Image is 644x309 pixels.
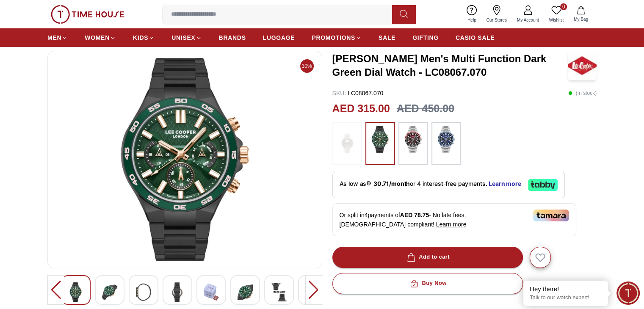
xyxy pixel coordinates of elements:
img: LEE COOPER Men's Multi Function Gray Dial Watch - LC08067.360 [102,282,117,302]
button: Add to cart [332,247,523,268]
p: ( In stock ) [568,89,597,97]
a: WOMEN [85,30,116,45]
span: My Account [514,17,542,23]
img: ... [51,5,124,24]
span: Learn more [436,221,467,228]
span: PROMOTIONS [312,33,355,42]
img: LEE COOPER Men's Multi Function Gray Dial Watch - LC08067.360 [238,282,253,302]
h2: AED 315.00 [332,101,390,117]
span: BRANDS [219,33,246,42]
img: LEE COOPER Men's Multi Function Gray Dial Watch - LC08067.360 [136,282,151,302]
div: Hey there! [530,285,602,293]
img: LEE COOPER Men's Multi Function Dark Green Dial Watch - LC08067.070 [568,51,597,80]
h3: [PERSON_NAME] Men's Multi Function Dark Green Dial Watch - LC08067.070 [332,52,568,79]
div: Buy Now [408,279,446,288]
span: WOMEN [85,33,110,42]
a: Our Stores [481,3,512,25]
span: AED 78.75 [400,212,429,218]
a: GIFTING [412,30,439,45]
img: ... [370,126,391,153]
div: Chat Widget [616,281,640,305]
span: KIDS [133,33,148,42]
span: MEN [47,33,61,42]
span: My Bag [570,16,591,22]
span: Wishlist [546,17,567,23]
p: LC08067.070 [332,89,384,97]
h3: AED 450.00 [397,101,454,117]
a: PROMOTIONS [312,30,362,45]
p: Talk to our watch expert! [530,294,602,301]
a: Help [462,3,481,25]
img: LEE COOPER Men's Multi Function Gray Dial Watch - LC08067.360 [170,282,185,302]
img: LEE COOPER Men's Multi Function Gray Dial Watch - LC08067.360 [204,282,219,302]
button: My Bag [569,4,593,24]
a: BRANDS [219,30,246,45]
span: LUGGAGE [263,33,295,42]
span: 30% [300,59,314,73]
a: UNISEX [171,30,202,45]
img: LEE COOPER Men's Multi Function Gray Dial Watch - LC08067.360 [68,282,83,302]
a: SALE [379,30,395,45]
a: MEN [47,30,68,45]
span: UNISEX [171,33,195,42]
span: Help [464,17,480,23]
img: ... [337,126,358,161]
span: GIFTING [412,33,439,42]
div: Or split in 4 payments of - No late fees, [DEMOGRAPHIC_DATA] compliant! [332,203,576,236]
span: Our Stores [483,17,510,23]
a: 0Wishlist [544,3,569,25]
a: CASIO SALE [456,30,495,45]
img: ... [436,126,457,153]
button: Buy Now [332,273,523,294]
img: LEE COOPER Men's Multi Function Gray Dial Watch - LC08067.360 [55,58,315,261]
a: KIDS [133,30,155,45]
span: 0 [560,3,567,10]
span: SALE [379,33,395,42]
img: ... [403,126,424,153]
img: LEE COOPER Men's Multi Function Gray Dial Watch - LC08067.360 [271,282,287,302]
div: Add to cart [405,252,450,262]
span: CASIO SALE [456,33,495,42]
span: SKU : [332,90,346,97]
a: LUGGAGE [263,30,295,45]
img: Tamara [533,210,569,221]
